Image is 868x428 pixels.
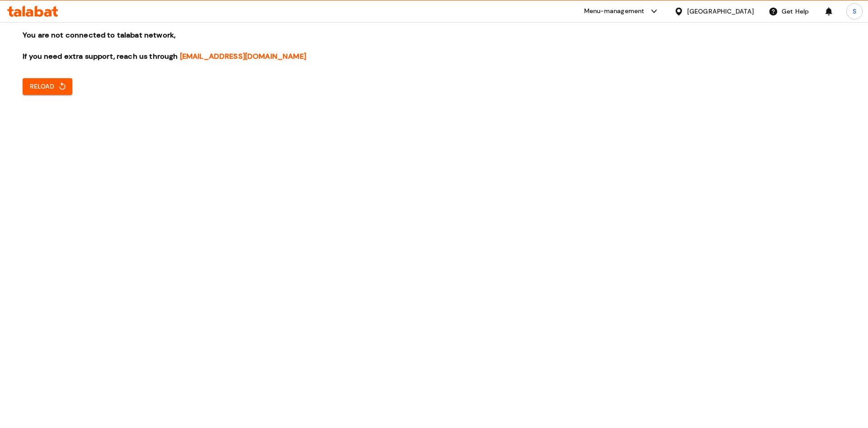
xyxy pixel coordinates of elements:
div: [GEOGRAPHIC_DATA] [687,6,754,16]
h3: You are not connected to talabat network, If you need extra support, reach us through [23,30,845,61]
span: S [853,6,856,16]
div: Menu-management [584,6,645,17]
a: [EMAIL_ADDRESS][DOMAIN_NAME] [180,52,306,61]
button: Reload [23,78,72,95]
span: Reload [30,81,65,92]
